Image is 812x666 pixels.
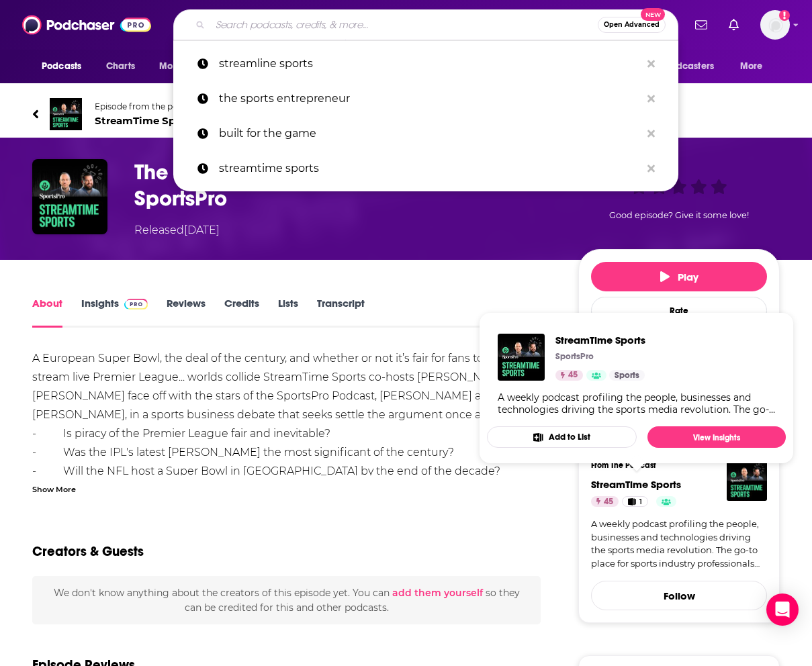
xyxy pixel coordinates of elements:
[32,98,780,130] a: StreamTime SportsEpisode from the podcastStreamTime Sports45
[727,461,767,501] img: StreamTime Sports
[95,101,226,111] span: Episode from the podcast
[760,10,790,40] span: Logged in as kkitamorn
[641,8,665,21] span: New
[591,297,767,324] div: Rate
[649,57,714,76] span: For Podcasters
[134,159,557,211] h1: The Great Debate 2023: StreamTime v SportsPro
[173,116,678,151] a: built for the game
[639,495,642,509] span: 1
[598,17,666,33] button: Open AdvancedNew
[219,81,641,116] p: the sports entrepreneur
[81,297,148,328] a: InsightsPodchaser Pro
[779,10,790,21] svg: Add a profile image
[50,98,82,130] img: StreamTime Sports
[760,10,790,40] img: User Profile
[555,351,594,362] p: SportsPro
[591,518,767,570] a: A weekly podcast profiling the people, businesses and technologies driving the sports media revol...
[641,54,733,79] button: open menu
[167,297,206,328] a: Reviews
[317,297,365,328] a: Transcript
[173,151,678,186] a: streamtime sports
[609,210,749,220] span: Good episode? Give it some love!
[731,54,780,79] button: open menu
[150,54,224,79] button: open menu
[609,370,645,381] a: Sports
[124,299,148,310] img: Podchaser Pro
[32,543,144,560] h2: Creators & Guests
[32,54,99,79] button: open menu
[392,587,483,598] button: add them yourself
[647,426,786,448] a: View Insights
[591,478,681,491] a: StreamTime Sports
[591,581,767,610] button: Follow
[173,81,678,116] a: the sports entrepreneur
[604,21,660,28] span: Open Advanced
[32,349,541,481] div: A European Super Bowl, the deal of the century, and whether or not it’s fair for fans to illegall...
[622,496,648,507] a: 1
[210,14,598,36] input: Search podcasts, credits, & more...
[568,369,578,382] span: 45
[95,114,226,127] span: StreamTime Sports
[97,54,143,79] a: Charts
[555,334,645,346] a: StreamTime Sports
[173,9,678,40] div: Search podcasts, credits, & more...
[219,151,641,186] p: streamtime sports
[723,13,744,36] a: Show notifications dropdown
[591,496,619,507] a: 45
[487,426,637,448] button: Add to List
[219,46,641,81] p: streamline sports
[604,495,613,509] span: 45
[159,57,207,76] span: Monitoring
[740,57,763,76] span: More
[54,587,520,614] span: We don't know anything about the creators of this episode yet . You can so they can be credited f...
[760,10,790,40] button: Show profile menu
[173,46,678,81] a: streamline sports
[106,57,135,76] span: Charts
[134,222,220,238] div: Released [DATE]
[660,271,698,283] span: Play
[219,116,641,151] p: built for the game
[42,57,81,76] span: Podcasts
[690,13,713,36] a: Show notifications dropdown
[766,593,799,626] div: Open Intercom Messenger
[22,12,151,38] img: Podchaser - Follow, Share and Rate Podcasts
[278,297,298,328] a: Lists
[555,370,583,381] a: 45
[224,297,259,328] a: Credits
[498,391,775,416] div: A weekly podcast profiling the people, businesses and technologies driving the sports media revol...
[591,262,767,291] button: Play
[32,159,107,234] img: The Great Debate 2023: StreamTime v SportsPro
[32,297,62,328] a: About
[498,334,545,381] img: StreamTime Sports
